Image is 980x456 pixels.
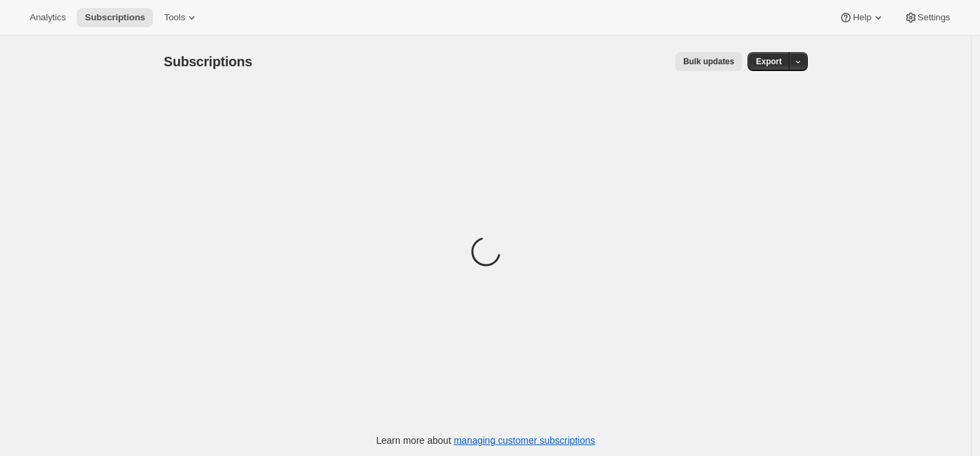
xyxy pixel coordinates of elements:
span: Analytics [30,12,66,23]
button: Help [831,8,893,27]
p: Learn more about [376,434,595,447]
a: managing customer subscriptions [453,435,595,446]
button: Bulk updates [675,52,742,71]
button: Tools [156,8,207,27]
span: Subscriptions [85,12,145,23]
button: Settings [896,8,958,27]
span: Settings [918,12,950,23]
button: Export [748,52,790,71]
button: Analytics [22,8,74,27]
button: Subscriptions [77,8,153,27]
span: Export [756,56,781,67]
span: Bulk updates [683,56,734,67]
span: Tools [164,12,185,23]
span: Help [853,12,871,23]
span: Subscriptions [164,54,253,69]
